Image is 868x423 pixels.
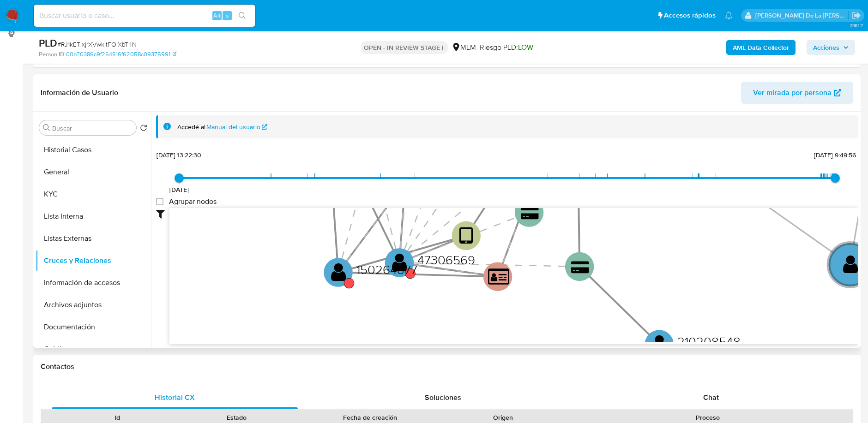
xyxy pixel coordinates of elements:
p: javier.gutierrez@mercadolibre.com.mx [755,11,849,20]
span: s [226,11,229,20]
button: Lista Interna [36,205,151,227]
span: Accesos rápidos [664,11,716,20]
text: 210208548 [677,332,741,350]
p: OPEN - IN REVIEW STAGE I [361,41,448,54]
span: Ver mirada por persona [753,82,832,104]
button: Ver mirada por persona [741,82,853,104]
text:  [392,252,407,273]
span: Acciones [813,40,839,55]
button: Cruces y Relaciones [36,250,151,272]
span: Historial CX [155,392,195,403]
button: Historial Casos [36,139,151,161]
div: Estado [183,413,290,422]
div: MLM [452,42,476,53]
b: PLD [39,36,57,50]
span: 3.161.2 [850,22,863,29]
input: Buscar usuario o caso... [34,10,255,22]
button: General [36,161,151,183]
span: LOW [518,42,534,53]
span: Alt [213,11,221,20]
input: Buscar [52,124,133,132]
b: Person ID [39,50,64,59]
span: [DATE] 9:49:56 [814,150,856,160]
text:  [571,260,589,274]
span: Agrupar nodos [169,197,217,206]
text:  [488,267,509,286]
button: Buscar [43,124,50,131]
span: [DATE] [169,185,189,194]
text:  [331,262,346,282]
a: Notificaciones [725,12,733,19]
input: Agrupar nodos [156,198,163,205]
button: Créditos [36,338,151,360]
h1: Información de Usuario [41,88,118,97]
div: Proceso [569,413,846,422]
text: 47306569 [417,250,475,268]
div: Origen [450,413,556,422]
button: Acciones [807,40,855,55]
div: Id [64,413,170,422]
text:  [843,254,858,274]
text:  [652,334,667,354]
div: Fecha de creación [303,413,437,422]
span: # RJ1kETlxjrXVwkItFOiXbT4N [57,40,137,49]
span: Soluciones [425,392,461,403]
button: KYC [36,183,151,205]
button: AML Data Collector [726,40,796,55]
a: 00b70386c9f264516f62058c09375991 [66,50,176,59]
button: Archivos adjuntos [36,294,151,316]
text: 150264877 [356,260,417,278]
button: Información de accesos [36,272,151,294]
span: Riesgo PLD: [480,42,534,53]
text:  [521,206,539,220]
span: Chat [703,392,719,403]
button: Listas Externas [36,227,151,250]
b: AML Data Collector [733,40,789,55]
span: Accedé al [177,123,205,131]
button: search-icon [233,9,252,22]
h1: Contactos [41,362,853,371]
text:  [459,226,473,246]
span: [DATE] 13:22:30 [157,150,201,160]
button: Volver al orden por defecto [140,124,147,134]
a: Manual del usuario [207,123,268,131]
a: Salir [851,11,861,20]
button: Documentación [36,316,151,338]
